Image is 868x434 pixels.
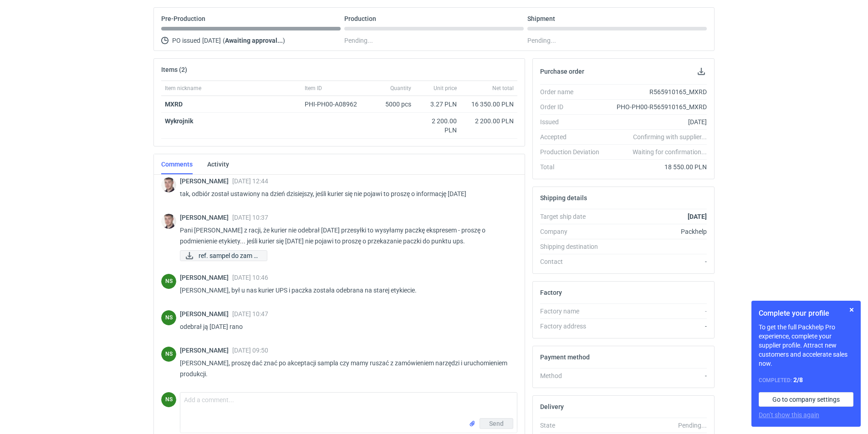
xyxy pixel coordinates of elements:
[607,322,707,331] div: -
[180,285,510,296] p: [PERSON_NAME], był u nas kurier UPS i paczka została odebrana na starej etykiecie.
[607,117,707,126] div: [DATE]
[607,87,707,96] div: R565910165_MXRD
[161,177,176,192] img: Maciej Sikora
[390,85,411,92] span: Quantity
[678,422,707,429] em: Pending...
[161,392,176,407] figcaption: NS
[688,213,707,220] strong: [DATE]
[527,35,707,46] div: Pending...
[540,403,564,410] h2: Delivery
[161,154,193,174] a: Comments
[633,147,707,156] em: Waiting for confirmation...
[759,375,853,385] div: Completed:
[180,347,232,354] span: [PERSON_NAME]
[161,310,176,325] figcaption: NS
[161,274,176,289] div: Natalia Stępak
[369,96,415,113] div: 5000 pcs
[180,177,232,185] span: [PERSON_NAME]
[180,358,510,379] p: [PERSON_NAME], proszę dać znać po akceptacji sampla czy mamy ruszać z zamówieniem narzędzi i uruc...
[161,347,176,362] figcaption: NS
[232,274,268,281] span: [DATE] 10:46
[489,420,504,427] span: Send
[180,225,510,247] p: Pani [PERSON_NAME] z racji, że kurier nie odebrał [DATE] przesyłki to wysyłamy paczkę ekspresem -...
[607,102,707,111] div: PHO-PH00-R565910165_MXRD
[232,347,268,354] span: [DATE] 09:50
[540,117,607,126] div: Issued
[540,102,607,111] div: Order ID
[607,227,707,236] div: Packhelp
[540,87,607,96] div: Order name
[540,194,587,202] h2: Shipping details
[492,85,514,92] span: Net total
[696,66,707,77] button: Download PO
[607,162,707,172] div: 18 550.00 PLN
[607,257,707,266] div: -
[161,35,341,46] div: PO issued
[305,100,366,109] div: PHI-PH00-A08962
[540,307,607,316] div: Factory name
[161,347,176,362] div: Natalia Stępak
[199,251,260,261] span: ref. sampel do zam R...
[232,214,268,221] span: [DATE] 10:37
[165,101,183,108] a: MXRD
[305,85,322,92] span: Item ID
[344,35,373,46] span: Pending...
[165,85,201,92] span: Item nickname
[283,37,285,44] span: )
[180,250,267,261] a: ref. sampel do zam R...
[161,214,176,229] img: Maciej Sikora
[793,376,803,384] strong: 2 / 8
[759,392,853,407] a: Go to company settings
[540,212,607,221] div: Target ship date
[759,308,853,319] h1: Complete your profile
[607,307,707,316] div: -
[540,147,607,156] div: Production Deviation
[633,133,707,141] em: Confirming with supplier...
[161,15,205,22] p: Pre-Production
[161,392,176,407] div: Natalia Stępak
[232,177,268,185] span: [DATE] 12:44
[540,132,607,141] div: Accepted
[540,162,607,172] div: Total
[540,242,607,251] div: Shipping destination
[202,35,221,46] span: [DATE]
[165,117,193,125] strong: Wykrojnik
[180,321,510,332] p: odebrał ją [DATE] rano
[527,15,555,22] p: Shipment
[759,410,819,419] button: Don’t show this again
[540,68,584,75] h2: Purchase order
[464,100,514,109] div: 16 350.00 PLN
[540,257,607,266] div: Contact
[180,274,232,281] span: [PERSON_NAME]
[540,371,607,380] div: Method
[434,85,457,92] span: Unit price
[161,274,176,289] figcaption: NS
[540,227,607,236] div: Company
[540,289,562,296] h2: Factory
[607,371,707,380] div: -
[225,37,283,44] strong: Awaiting approval...
[344,15,376,22] p: Production
[232,310,268,318] span: [DATE] 10:47
[223,37,225,44] span: (
[759,323,853,368] p: To get the full Packhelp Pro experience, complete your supplier profile. Attract new customers an...
[180,188,510,199] p: tak, odbiór został ustawiony na dzień dzisiejszy, jeśli kurier się nie pojawi to proszę o informa...
[180,250,267,261] div: ref. sampel do zam R565910165.pdf
[464,116,514,126] div: 2 200.00 PLN
[161,310,176,325] div: Natalia Stępak
[846,304,857,315] button: Skip for now
[207,154,229,174] a: Activity
[180,214,232,221] span: [PERSON_NAME]
[540,421,607,430] div: State
[540,353,590,361] h2: Payment method
[180,310,232,318] span: [PERSON_NAME]
[540,322,607,331] div: Factory address
[419,100,457,109] div: 3.27 PLN
[419,116,457,135] div: 2 200.00 PLN
[161,66,187,73] h2: Items (2)
[480,418,513,429] button: Send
